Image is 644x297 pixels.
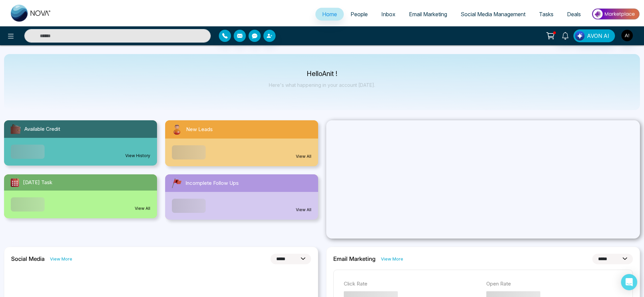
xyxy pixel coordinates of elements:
p: Hello Anit ! [269,71,375,77]
a: View All [296,207,311,213]
img: User Avatar [621,30,633,41]
a: New LeadsView All [161,120,322,166]
img: Market-place.gif [591,6,640,22]
span: Deals [567,11,581,18]
a: View More [381,256,403,262]
button: AVON AI [573,29,615,42]
span: Inbox [381,11,395,18]
span: Incomplete Follow Ups [185,179,239,187]
img: Lead Flow [575,31,585,41]
span: [DATE] Task [23,179,52,187]
span: New Leads [186,126,213,133]
img: availableCredit.svg [9,123,22,135]
a: View History [125,153,150,159]
a: Social Media Management [454,8,532,21]
a: Email Marketing [402,8,454,21]
p: Open Rate [486,280,622,288]
a: Inbox [375,8,402,21]
span: AVON AI [587,32,609,40]
p: Here's what happening in your account [DATE]. [269,82,375,88]
a: Incomplete Follow UpsView All [161,174,322,220]
p: Click Rate [344,280,480,288]
span: Tasks [539,11,553,18]
a: People [344,8,375,21]
span: Email Marketing [409,11,447,18]
img: todayTask.svg [9,177,20,188]
h2: Social Media [11,255,45,262]
h2: Email Marketing [333,255,376,262]
a: Deals [560,8,588,21]
a: View All [135,205,150,212]
div: Open Intercom Messenger [621,274,637,290]
img: newLeads.svg [171,123,183,136]
span: Available Credit [24,125,60,133]
a: Home [315,8,344,21]
span: Social Media Management [461,11,525,18]
span: People [351,11,368,18]
a: View More [50,256,72,262]
a: Tasks [532,8,560,21]
img: followUps.svg [171,177,183,189]
a: View All [296,153,311,159]
img: Nova CRM Logo [11,5,51,22]
span: Home [322,11,337,18]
